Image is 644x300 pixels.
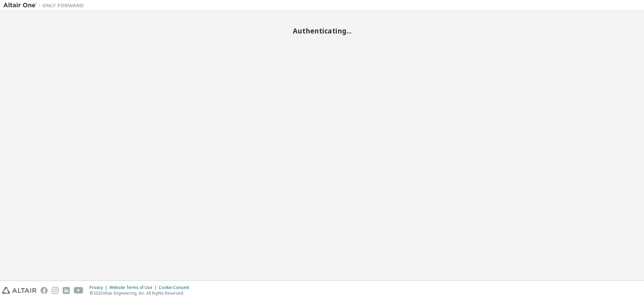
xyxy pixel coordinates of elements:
h2: Authenticating... [3,26,641,35]
img: youtube.svg [74,287,84,294]
p: © 2025 Altair Engineering, Inc. All Rights Reserved. [90,290,193,296]
img: instagram.svg [52,287,59,294]
img: Altair One [3,2,87,9]
div: Cookie Consent [159,285,193,290]
img: facebook.svg [41,287,48,294]
img: linkedin.svg [63,287,70,294]
img: altair_logo.svg [2,287,37,294]
div: Website Terms of Use [109,285,159,290]
div: Privacy [90,285,109,290]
